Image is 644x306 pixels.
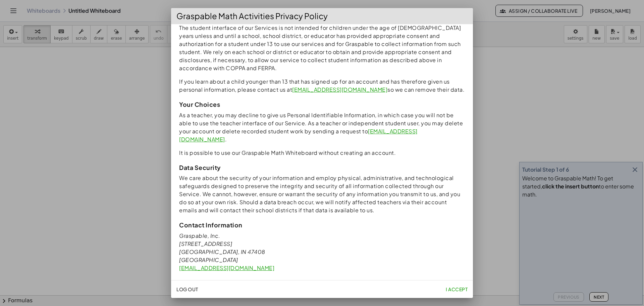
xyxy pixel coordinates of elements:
[179,264,274,271] a: [EMAIL_ADDRESS][DOMAIN_NAME]
[179,128,418,143] a: [EMAIL_ADDRESS][DOMAIN_NAME]
[179,111,465,143] p: As a teacher, you may decline to give us Personal Identifiable Information, in which case you wil...
[171,8,473,24] div: Graspable Math Activities Privacy Policy
[443,283,470,295] button: I accept
[179,100,465,108] h3: Your Choices
[446,286,468,292] span: I accept
[174,283,201,295] button: Log Out
[176,286,198,292] span: Log Out
[179,78,465,94] p: If you learn about a child younger than 13 that has signed up for an account and has therefore gi...
[179,232,465,264] address: Graspable, Inc. [STREET_ADDRESS] [GEOGRAPHIC_DATA], IN 47408 [GEOGRAPHIC_DATA]
[179,24,465,72] p: The student interface of our Services is not intended for children under the age of [DEMOGRAPHIC_...
[292,86,387,93] a: [EMAIL_ADDRESS][DOMAIN_NAME]
[179,174,465,214] p: We care about the security of your information and employ physical, administrative, and technolog...
[179,149,465,157] p: It is possible to use our Graspable Math Whiteboard without creating an account.
[179,164,465,171] h3: Data Security
[179,221,465,229] h3: Contact Information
